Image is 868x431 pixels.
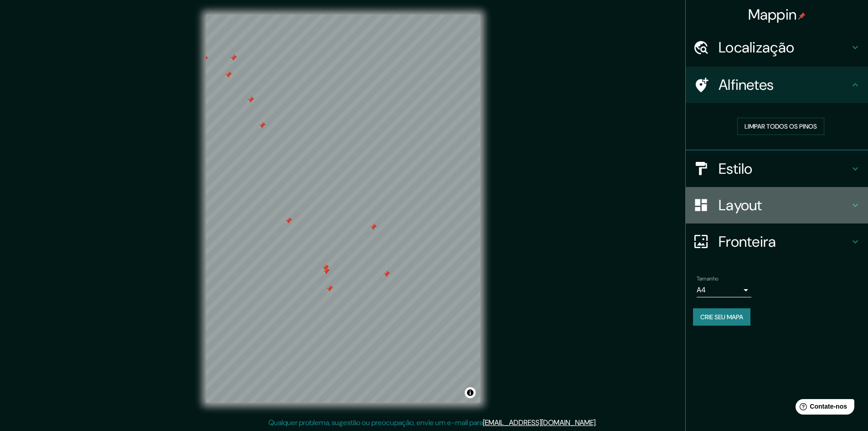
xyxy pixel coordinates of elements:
[697,283,751,297] div: A4
[737,118,824,135] button: Limpar todos os pinos
[787,395,858,421] iframe: Iniciador de widget de ajuda
[206,15,480,403] canvas: Mapa
[719,75,774,94] font: Alfinetes
[693,308,750,326] button: Crie seu mapa
[745,122,817,130] font: Limpar todos os pinos
[686,223,868,260] div: Fronteira
[719,159,753,178] font: Estilo
[686,29,868,66] div: Localização
[748,5,797,24] font: Mappin
[697,275,719,282] font: Tamanho
[798,12,806,20] img: pin-icon.png
[268,418,483,427] font: Qualquer problema, sugestão ou preocupação, envie um e-mail para
[686,67,868,103] div: Alfinetes
[697,285,706,295] font: A4
[719,232,776,251] font: Fronteira
[465,387,476,398] button: Alternar atribuição
[719,38,794,57] font: Localização
[597,417,598,427] font: .
[483,418,596,427] a: [EMAIL_ADDRESS][DOMAIN_NAME]
[686,187,868,223] div: Layout
[598,417,600,427] font: .
[700,313,743,321] font: Crie seu mapa
[719,196,762,215] font: Layout
[686,151,868,187] div: Estilo
[596,418,597,427] font: .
